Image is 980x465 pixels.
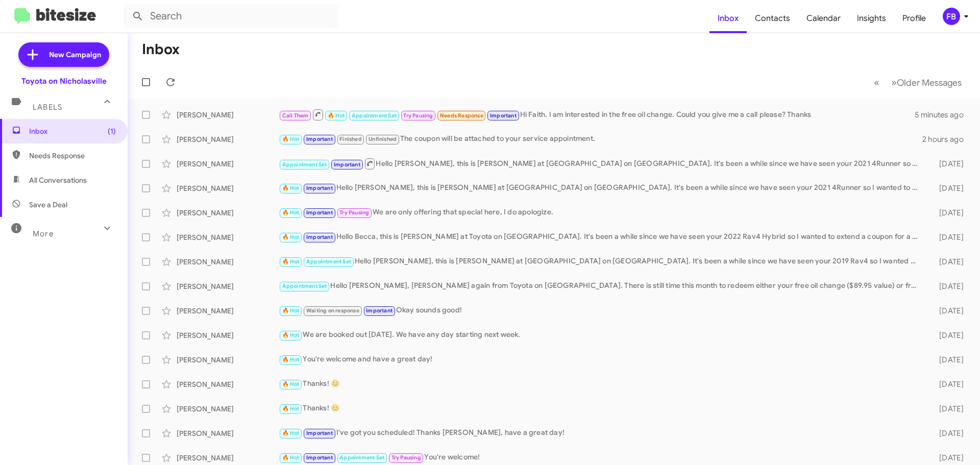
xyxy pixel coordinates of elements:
[897,77,962,88] span: Older Messages
[943,8,960,25] div: FB
[177,257,279,267] div: [PERSON_NAME]
[366,307,393,314] span: Important
[369,136,397,142] span: Unfinished
[798,4,849,33] a: Calendar
[282,332,300,338] span: 🔥 Hot
[177,355,279,365] div: [PERSON_NAME]
[177,159,279,169] div: [PERSON_NAME]
[923,159,972,169] div: [DATE]
[124,4,338,29] input: Search
[306,258,351,265] span: Appointment Set
[849,4,894,33] a: Insights
[891,76,897,89] span: »
[282,185,300,191] span: 🔥 Hot
[868,72,886,93] button: Previous
[339,136,362,142] span: Finished
[279,256,923,267] div: Hello [PERSON_NAME], this is [PERSON_NAME] at [GEOGRAPHIC_DATA] on [GEOGRAPHIC_DATA]. It's been a...
[177,232,279,242] div: [PERSON_NAME]
[177,330,279,340] div: [PERSON_NAME]
[934,8,969,25] button: FB
[282,356,300,363] span: 🔥 Hot
[923,453,972,463] div: [DATE]
[282,430,300,436] span: 🔥 Hot
[177,134,279,144] div: [PERSON_NAME]
[306,185,333,191] span: Important
[339,209,369,216] span: Try Pausing
[306,454,333,461] span: Important
[923,232,972,242] div: [DATE]
[282,307,300,314] span: 🔥 Hot
[177,379,279,389] div: [PERSON_NAME]
[747,4,798,33] a: Contacts
[282,234,300,240] span: 🔥 Hot
[49,50,101,60] span: New Campaign
[279,427,923,439] div: I've got you scheduled! Thanks [PERSON_NAME], have a great day!
[279,133,922,145] div: The coupon will be attached to your service appointment.
[279,452,923,463] div: You're welcome!
[915,110,972,120] div: 5 minutes ago
[923,183,972,193] div: [DATE]
[306,209,333,216] span: Important
[306,307,359,314] span: Waiting on response
[923,428,972,438] div: [DATE]
[282,405,300,412] span: 🔥 Hot
[142,41,180,58] h1: Inbox
[874,76,879,89] span: «
[177,183,279,193] div: [PERSON_NAME]
[29,200,67,210] span: Save a Deal
[868,72,968,93] nav: Page navigation example
[279,280,923,292] div: Hello [PERSON_NAME], [PERSON_NAME] again from Toyota on [GEOGRAPHIC_DATA]. There is still time th...
[279,329,923,341] div: We are booked out [DATE]. We have any day starting next week.
[306,430,333,436] span: Important
[279,378,923,390] div: Thanks! 😊
[279,354,923,365] div: You're welcome and have a great day!
[279,182,923,194] div: Hello [PERSON_NAME], this is [PERSON_NAME] at [GEOGRAPHIC_DATA] on [GEOGRAPHIC_DATA]. It's been a...
[279,207,923,218] div: We are only offering that special here, I do apologize.
[177,306,279,316] div: [PERSON_NAME]
[279,157,923,170] div: Hello [PERSON_NAME], this is [PERSON_NAME] at [GEOGRAPHIC_DATA] on [GEOGRAPHIC_DATA]. It's been a...
[177,281,279,291] div: [PERSON_NAME]
[21,76,107,86] div: Toyota on Nicholasville
[709,4,747,33] a: Inbox
[177,208,279,218] div: [PERSON_NAME]
[177,453,279,463] div: [PERSON_NAME]
[29,126,116,136] span: Inbox
[177,110,279,120] div: [PERSON_NAME]
[923,306,972,316] div: [DATE]
[923,208,972,218] div: [DATE]
[279,305,923,316] div: Okay sounds good!
[18,42,109,67] a: New Campaign
[282,454,300,461] span: 🔥 Hot
[282,161,327,168] span: Appointment Set
[885,72,968,93] button: Next
[282,258,300,265] span: 🔥 Hot
[282,136,300,142] span: 🔥 Hot
[894,4,934,33] span: Profile
[403,112,433,119] span: Try Pausing
[352,112,397,119] span: Appointment Set
[923,404,972,414] div: [DATE]
[279,403,923,414] div: Thanks! 😊
[922,134,972,144] div: 2 hours ago
[306,234,333,240] span: Important
[177,404,279,414] div: [PERSON_NAME]
[923,355,972,365] div: [DATE]
[177,428,279,438] div: [PERSON_NAME]
[282,381,300,387] span: 🔥 Hot
[923,281,972,291] div: [DATE]
[279,108,915,121] div: Hi Faith. I am interested in the free oil change. Could you give me a call please? Thanks
[282,209,300,216] span: 🔥 Hot
[490,112,517,119] span: Important
[923,330,972,340] div: [DATE]
[923,257,972,267] div: [DATE]
[923,379,972,389] div: [DATE]
[306,136,333,142] span: Important
[334,161,360,168] span: Important
[279,231,923,243] div: Hello Becca, this is [PERSON_NAME] at Toyota on [GEOGRAPHIC_DATA]. It's been a while since we hav...
[33,229,54,238] span: More
[391,454,421,461] span: Try Pausing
